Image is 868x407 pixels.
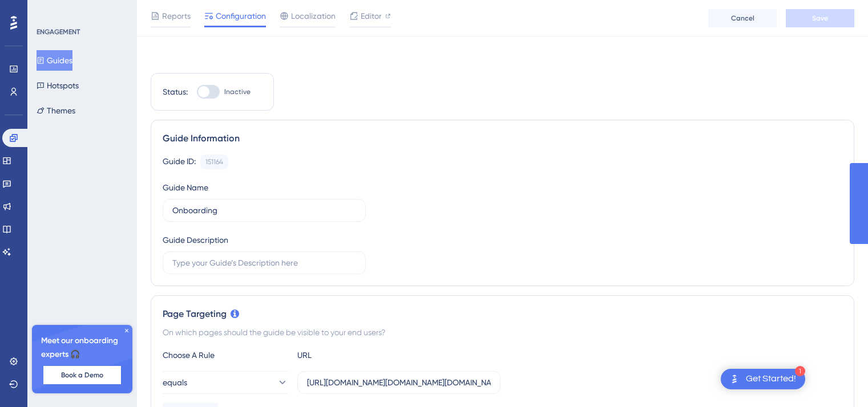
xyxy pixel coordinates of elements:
div: ENGAGEMENT [37,27,80,36]
button: equals [163,371,288,394]
span: Editor [361,9,382,23]
div: Guide Name [163,181,208,194]
div: URL [297,348,423,362]
span: Meet our onboarding experts 🎧 [41,334,123,361]
input: Type your Guide’s Name here [172,204,356,217]
span: Book a Demo [61,371,103,380]
img: launcher-image-alternative-text [728,372,741,386]
input: yourwebsite.com/path [307,376,491,389]
span: Inactive [224,87,251,96]
span: Localization [291,9,336,23]
input: Type your Guide’s Description here [172,257,356,269]
div: Guide Information [163,132,842,145]
button: Hotspots [37,75,79,96]
button: Book a Demo [43,366,121,384]
button: Guides [37,50,72,71]
div: Get Started! [746,373,796,385]
div: Page Targeting [163,307,842,321]
button: Save [786,9,854,27]
div: 1 [795,366,805,376]
div: Open Get Started! checklist, remaining modules: 1 [721,369,805,389]
span: Reports [162,9,191,23]
iframe: UserGuiding AI Assistant Launcher [820,362,854,396]
span: Configuration [216,9,266,23]
div: Status: [163,85,188,99]
div: Guide Description [163,233,228,247]
div: 151164 [205,157,223,166]
div: Guide ID: [163,154,196,169]
button: Cancel [708,9,777,27]
span: Save [812,14,828,23]
button: Themes [37,100,75,121]
div: Choose A Rule [163,348,288,362]
span: Cancel [731,14,754,23]
span: equals [163,376,187,389]
div: On which pages should the guide be visible to your end users? [163,325,842,339]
